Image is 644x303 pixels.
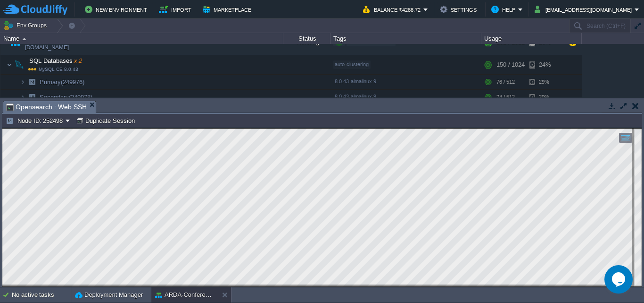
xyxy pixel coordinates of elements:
[529,75,560,89] div: 29%
[3,4,67,16] img: CloudJiffy
[76,116,138,125] button: Duplicate Session
[25,43,69,52] span: [DOMAIN_NAME]
[440,4,479,15] button: Settings
[482,33,581,44] div: Usage
[335,78,376,84] span: 8.0.43-almalinux-9
[335,94,376,99] span: 8.0.43-almalinux-9
[73,57,82,64] span: x 2
[491,4,518,15] button: Help
[61,78,84,86] span: (249976)
[39,93,94,101] a: Secondary(249978)
[39,78,86,86] span: Primary
[69,94,92,101] span: (249978)
[535,4,635,15] button: [EMAIL_ADDRESS][DOMAIN_NAME]
[363,4,423,15] button: Balance ₹4288.72
[3,19,50,32] button: Env Groups
[13,55,26,74] img: AMDAwAAAACH5BAEAAAAALAAAAAABAAEAAAICRAEAOw==
[284,33,330,44] div: Status
[155,290,215,300] button: ARDA-Conference-DB
[12,287,71,303] div: No active tasks
[85,4,150,15] button: New Environment
[7,55,12,74] img: AMDAwAAAACH5BAEAAAAALAAAAAABAAEAAAICRAEAOw==
[75,290,143,300] button: Deployment Manager
[496,55,525,74] div: 150 / 1024
[39,78,86,86] a: Primary(249976)
[496,90,515,104] div: 74 / 512
[159,4,194,15] button: Import
[335,61,369,67] span: auto-clustering
[20,75,25,89] img: AMDAwAAAACH5BAEAAAAALAAAAAABAAEAAAICRAEAOw==
[529,90,560,104] div: 20%
[529,55,560,74] div: 24%
[39,93,94,101] span: Secondary
[1,33,283,44] div: Name
[496,75,515,89] div: 76 / 512
[25,90,39,104] img: AMDAwAAAACH5BAEAAAAALAAAAAABAAEAAAICRAEAOw==
[6,116,66,125] button: Node ID: 252498
[28,57,83,64] a: SQL Databasesx 2MySQL CE 8.0.43
[604,265,635,294] iframe: chat widget
[22,38,26,40] img: AMDAwAAAACH5BAEAAAAALAAAAAABAAEAAAICRAEAOw==
[28,57,83,65] span: SQL Databases
[331,33,481,44] div: Tags
[28,67,78,72] span: MySQL CE 8.0.43
[6,101,87,113] span: Opensearch : Web SSH
[20,90,25,104] img: AMDAwAAAACH5BAEAAAAALAAAAAABAAEAAAICRAEAOw==
[25,75,39,89] img: AMDAwAAAACH5BAEAAAAALAAAAAABAAEAAAICRAEAOw==
[203,4,254,15] button: Marketplace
